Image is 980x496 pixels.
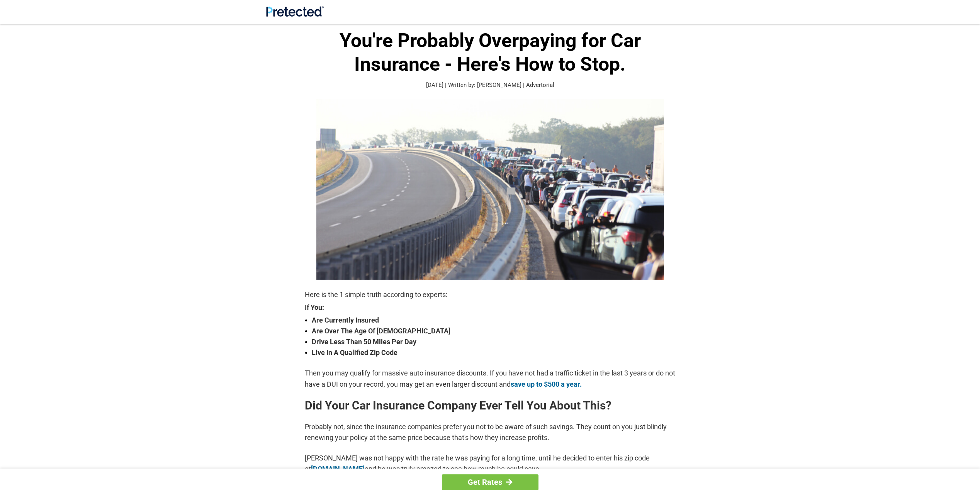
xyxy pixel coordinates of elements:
p: [DATE] | Written by: [PERSON_NAME] | Advertorial [305,81,676,90]
strong: If You: [305,304,676,311]
p: [PERSON_NAME] was not happy with the rate he was paying for a long time, until he decided to ente... [305,453,676,474]
strong: Are Currently Insured [312,315,676,326]
strong: Live In A Qualified Zip Code [312,347,676,358]
h1: You're Probably Overpaying for Car Insurance - Here's How to Stop. [305,29,676,76]
strong: Are Over The Age Of [DEMOGRAPHIC_DATA] [312,326,676,336]
strong: Drive Less Than 50 Miles Per Day [312,336,676,347]
p: Then you may qualify for massive auto insurance discounts. If you have not had a traffic ticket i... [305,368,676,389]
a: Get Rates [442,474,538,490]
p: Probably not, since the insurance companies prefer you not to be aware of such savings. They coun... [305,421,676,443]
a: [DOMAIN_NAME] [311,465,365,473]
h2: Did Your Car Insurance Company Ever Tell You About This? [305,399,676,412]
img: Site Logo [266,6,324,17]
p: Here is the 1 simple truth according to experts: [305,289,676,300]
a: Site Logo [266,11,324,18]
a: save up to $500 a year. [511,380,582,388]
